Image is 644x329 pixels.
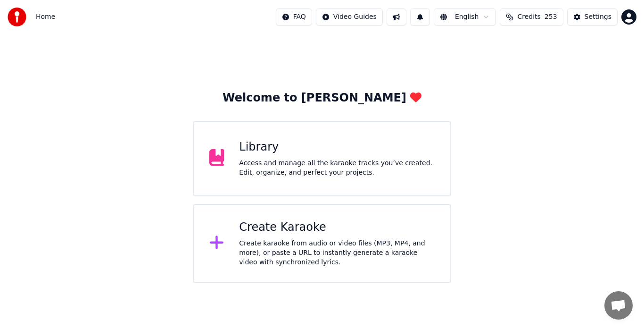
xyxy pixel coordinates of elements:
[239,239,435,267] div: Create karaoke from audio or video files (MP3, MP4, and more), or paste a URL to instantly genera...
[545,12,557,22] span: 253
[36,12,55,22] span: Home
[36,12,55,22] nav: breadcrumb
[316,8,383,25] button: Video Guides
[223,91,421,106] div: Welcome to [PERSON_NAME]
[276,8,312,25] button: FAQ
[8,8,26,26] img: youka
[500,8,563,25] button: Credits253
[517,12,540,22] span: Credits
[239,220,435,235] div: Create Karaoke
[567,8,618,25] button: Settings
[604,291,633,320] div: Open chat
[239,159,435,177] div: Access and manage all the karaoke tracks you’ve created. Edit, organize, and perfect your projects.
[585,12,611,22] div: Settings
[239,140,435,155] div: Library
